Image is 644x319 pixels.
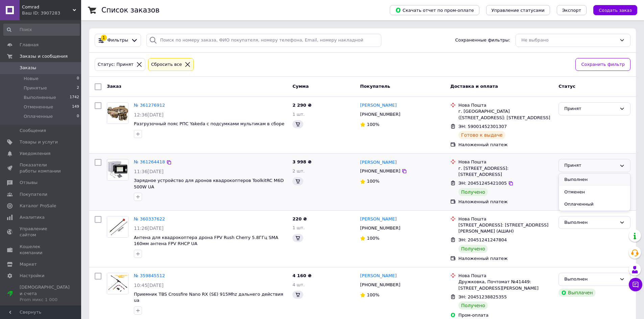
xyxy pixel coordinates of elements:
span: Доставка и оплата [450,84,498,89]
a: Зарядное устройство для дронов квадрокоптеров ToolkitRC M6D 500W UA [134,178,284,189]
div: [STREET_ADDRESS]: [STREET_ADDRESS][PERSON_NAME] (АШАН) [458,222,553,234]
span: Экспорт [562,8,581,13]
a: Приемник TBS Crossfire Nano RX (SE) 915Mhz дальнего действия ua [134,292,283,303]
div: Статус: Принят [96,61,135,68]
span: Статус [558,84,575,89]
span: Аналитика [20,214,45,220]
li: Оплаченный [559,198,630,211]
a: Фото товару [107,273,128,294]
span: Сообщения [20,128,46,134]
span: Покупатель [360,84,390,89]
div: Не выбрано [521,37,617,44]
div: Получено [458,301,488,310]
span: 2 [77,85,79,91]
span: 11:26[DATE] [134,225,164,231]
span: ЭН: 20451245421005 [458,181,507,186]
span: 1742 [70,95,79,101]
div: Выполнен [564,276,617,283]
img: Фото товару [107,273,128,294]
span: ЭН: 20451241247804 [458,237,507,242]
div: Нова Пошта [458,159,553,165]
span: Оплаченные [24,113,53,119]
span: Принятые [24,85,47,91]
span: 3 998 ₴ [292,159,311,164]
a: Разгрузочный пояс РПС Yakeda с подсумками мультикам в сборе [134,121,284,126]
div: Наложенный платеж [458,256,553,262]
button: Создать заказ [593,5,637,15]
span: Кошелек компании [20,244,63,256]
div: Нова Пошта [458,216,553,222]
span: 220 ₴ [292,216,307,221]
span: Заказы и сообщения [20,53,68,59]
span: Comrad [22,4,73,10]
a: № 359845512 [134,273,165,278]
button: Скачать отчет по пром-оплате [390,5,479,15]
span: Создать заказ [599,8,632,13]
span: 2 290 ₴ [292,103,311,108]
a: № 361276912 [134,103,165,108]
span: 100% [367,179,379,184]
span: Выполненные [24,95,56,101]
span: 0 [77,113,79,119]
span: 2 шт. [292,168,305,174]
span: 0 [77,76,79,82]
a: [PERSON_NAME] [360,273,397,279]
div: Сбросить все [150,61,183,68]
div: 1 [101,35,107,41]
a: Создать заказ [587,7,637,12]
span: Заказ [107,84,121,89]
button: Экспорт [557,5,587,15]
a: Антена для квадрокоптера дрона FPV Rush Cherry 5.8ГГц SMA 160мм антена FPV RHCP UA [134,235,278,246]
span: Главная [20,42,39,48]
div: г. [STREET_ADDRESS]: [STREET_ADDRESS] [458,165,553,178]
img: Фото товару [107,159,128,180]
span: Новые [24,76,39,82]
span: 1 шт. [292,225,305,230]
span: 100% [367,122,379,127]
div: Prom микс 1 000 [20,297,70,303]
span: Отзывы [20,180,38,186]
button: Сохранить фильтр [575,58,630,71]
span: Скачать отчет по пром-оплате [395,7,474,13]
div: [PHONE_NUMBER] [359,110,402,119]
a: Фото товару [107,159,128,181]
span: Показатели работы компании [20,162,63,174]
div: Нова Пошта [458,102,553,108]
div: Наложенный платеж [458,199,553,205]
span: Управление статусами [492,8,545,13]
span: 10:45[DATE] [134,283,164,288]
span: 149 [72,104,79,110]
span: Фильтры [108,37,128,44]
span: Заказы [20,65,36,71]
span: 100% [367,292,379,297]
a: № 361264418 [134,159,165,164]
div: Готово к выдаче [458,131,505,139]
span: Сумма [292,84,309,89]
span: Маркет [20,261,37,267]
input: Поиск по номеру заказа, ФИО покупателя, номеру телефона, Email, номеру накладной [146,34,382,47]
a: [PERSON_NAME] [360,102,397,109]
span: [DEMOGRAPHIC_DATA] и счета [20,284,70,303]
button: Управление статусами [486,5,550,15]
span: ЭН: 20451238825355 [458,294,507,299]
span: 4 шт. [292,282,305,287]
a: № 360337622 [134,216,165,221]
span: Сохранить фильтр [581,61,625,68]
div: Принят [564,105,617,112]
span: 1 шт. [292,112,305,117]
span: 11:36[DATE] [134,169,164,174]
div: Наложенный платеж [458,142,553,148]
div: Пром-оплата [458,312,553,318]
span: Уведомления [20,151,50,157]
span: Каталог ProSale [20,203,56,209]
div: Ваш ID: 3907283 [22,10,81,16]
div: г. [GEOGRAPHIC_DATA] ([STREET_ADDRESS]: [STREET_ADDRESS] [458,108,553,121]
div: Получено [458,188,488,196]
div: Нова Пошта [458,273,553,279]
div: Дружковка, Почтомат №41449: [STREET_ADDRESS][PERSON_NAME] [458,279,553,291]
li: Выполнен [559,174,630,186]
